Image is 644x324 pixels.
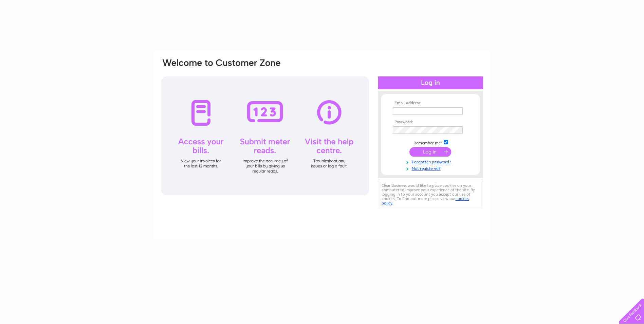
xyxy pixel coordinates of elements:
[393,165,470,171] a: Not registered?
[391,101,470,106] th: Email Address:
[409,147,451,157] input: Submit
[391,120,470,125] th: Password:
[391,139,470,146] td: Remember me?
[393,158,470,165] a: Forgotten password?
[382,196,469,205] a: cookies policy
[378,180,483,209] div: Clear Business would like to place cookies on your computer to improve your experience of the sit...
